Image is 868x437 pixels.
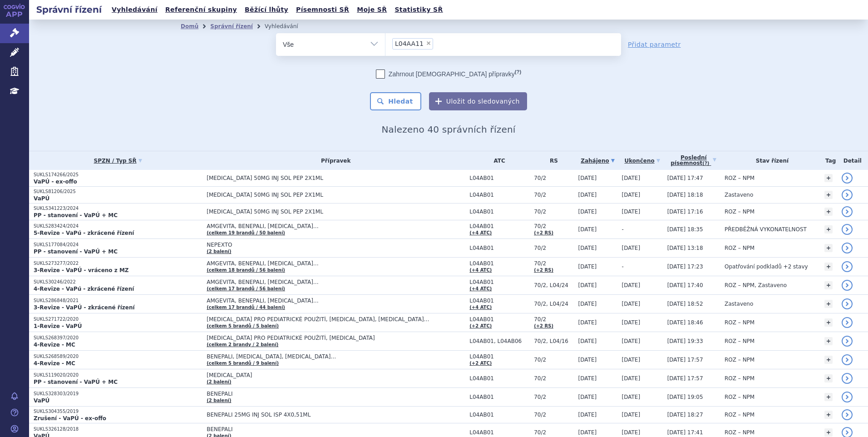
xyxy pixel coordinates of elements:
span: L04AB01, L04AB06 [469,338,529,344]
a: + [824,263,833,271]
span: 70/2 [534,412,573,418]
a: (2 balení) [207,249,231,254]
p: SUKLS271722/2020 [34,316,202,323]
span: L04AB01 [469,412,529,418]
a: Poslednípísemnost(?) [667,151,720,170]
span: 70/2, L04/24 [534,301,573,307]
a: Vyhledávání [109,4,160,16]
a: detail [842,409,853,420]
p: SUKLS326128/2018 [34,426,202,432]
a: detail [842,224,853,235]
span: PŘEDBĚŽNÁ VYKONATELNOST [725,226,807,233]
span: L04AB01 [469,279,529,285]
th: Tag [820,151,837,170]
span: NEPEXTO [207,242,434,248]
span: [MEDICAL_DATA] 50MG INJ SOL PEP 2X1ML [207,192,434,198]
a: Běžící lhůty [242,4,291,16]
span: ROZ – NPM [725,429,755,436]
span: 70/2 [534,192,573,198]
a: (+4 ATC) [469,286,492,291]
span: ROZ – NPM [725,245,755,251]
span: × [426,40,431,46]
span: - [621,226,623,233]
strong: VaPÚ - ex-offo [34,179,77,185]
p: SUKLS81206/2025 [34,189,202,195]
span: [DATE] [578,282,597,288]
span: [DATE] [621,394,640,400]
span: ROZ – NPM [725,209,755,215]
p: SUKLS177084/2024 [34,242,202,248]
span: [DATE] 17:23 [667,263,703,270]
span: BENEPALI 25MG INJ SOL ISP 4X0,51ML [207,412,434,418]
span: 70/2 [534,175,573,181]
a: (celkem 2 brandy / 2 balení) [207,342,278,347]
abbr: (?) [702,161,709,166]
a: (celkem 17 brandů / 56 balení) [207,286,285,291]
span: Opatřování podkladů +2 stavy [725,263,808,270]
span: [MEDICAL_DATA] PRO PEDIATRICKÉ POUŽITÍ, [MEDICAL_DATA] [207,335,434,341]
span: [DATE] [578,245,597,251]
a: (+2 RS) [534,268,553,273]
span: L04AB01 [469,260,529,267]
span: [DATE] 18:18 [667,192,703,198]
a: (celkem 19 brandů / 50 balení) [207,230,285,235]
span: [DATE] [578,412,597,418]
span: [DATE] [621,319,640,326]
a: (+2 ATC) [469,361,492,366]
p: SUKLS286848/2021 [34,298,202,304]
span: L04AA11 [395,40,424,47]
a: SPZN / Typ SŘ [34,154,202,167]
li: Vyhledávání [265,20,310,33]
a: Ukončeno [621,154,662,167]
span: L04AB01 [469,353,529,360]
strong: 4-Revize - MC [34,360,75,367]
a: Zahájeno [578,154,617,167]
span: 70/2 [534,375,573,382]
span: [DATE] 18:46 [667,319,703,326]
a: detail [842,373,853,384]
strong: Zrušení - VaPÚ - ex-offo [34,415,106,422]
input: L04AA11 [436,38,441,49]
a: + [824,393,833,401]
a: + [824,428,833,437]
span: - [621,263,623,270]
span: L04AB01 [469,223,529,229]
span: [DATE] 17:16 [667,209,703,215]
span: [MEDICAL_DATA] PRO PEDIATRICKÉ POUŽITÍ, [MEDICAL_DATA], [MEDICAL_DATA]… [207,316,434,323]
a: Domů [181,23,198,30]
span: [DATE] [621,301,640,307]
a: Moje SŘ [354,4,390,16]
a: detail [842,392,853,402]
span: [DATE] [621,375,640,382]
a: detail [842,173,853,184]
a: detail [842,354,853,365]
span: ROZ – NPM [725,412,755,418]
span: 70/2 [534,223,573,229]
p: SUKLS341223/2024 [34,205,202,212]
span: L04AB01 [469,175,529,181]
p: SUKLS268397/2020 [34,335,202,341]
span: [DATE] 13:18 [667,245,703,251]
span: Zastaveno [725,192,753,198]
span: L04AB01 [469,394,529,400]
th: RS [529,151,573,170]
a: Správní řízení [210,23,253,30]
span: [DATE] [621,209,640,215]
a: + [824,225,833,233]
strong: PP - stanovení - VaPÚ + MC [34,212,118,218]
span: ROZ – NPM [725,338,755,344]
span: [DATE] [578,375,597,382]
span: [DATE] [578,209,597,215]
span: AMGEVITA, BENEPALI, [MEDICAL_DATA]… [207,279,434,285]
span: ROZ – NPM [725,357,755,363]
strong: VaPÚ [34,195,49,202]
span: [DATE] 17:57 [667,357,703,363]
span: [DATE] [578,338,597,344]
p: SUKLS283424/2024 [34,223,202,229]
a: + [824,281,833,289]
span: [DATE] 18:27 [667,412,703,418]
strong: PP - stanovení - VaPÚ + MC [34,379,118,385]
a: (celkem 5 brandů / 9 balení) [207,361,279,366]
span: ROZ – NPM [725,394,755,400]
span: L04AB01 [469,298,529,304]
